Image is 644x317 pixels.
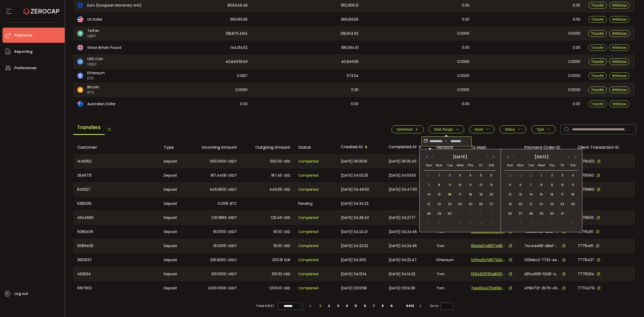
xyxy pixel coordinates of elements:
[341,229,368,235] span: [DATE] 04:24:21
[284,187,290,192] span: USD
[457,220,463,226] span: 8
[507,211,513,217] span: 26
[609,101,629,107] button: Withdraw
[298,257,318,263] span: Completed
[73,196,160,211] div: 5285335
[573,101,580,107] span: 0.00
[227,3,248,8] span: 809,646.48
[467,211,473,217] span: 2
[73,267,160,281] div: 462924
[87,56,103,62] span: USD Coin
[434,160,444,171] th: Mon
[467,201,473,207] span: 25
[272,257,283,263] span: 200.19
[298,215,318,221] span: Completed
[273,229,282,235] span: 81.00
[389,215,415,221] span: [DATE] 04:27:17
[588,58,607,65] button: Transfer
[578,257,594,263] span: 77715437
[469,125,495,133] button: Asset
[478,211,484,217] span: 3
[337,143,385,151] div: Created At
[241,144,294,150] div: Outgoing Amount
[537,127,544,131] span: Type
[87,101,115,107] span: Australian Dollar
[570,191,576,197] span: 18
[436,182,442,188] span: 8
[341,173,368,178] span: [DATE] 04:53:25
[298,187,318,192] span: Completed
[588,101,607,107] button: Transfer
[549,220,555,226] span: 6
[549,201,555,207] span: 23
[77,87,83,93] img: btc_portfolio.svg
[447,172,453,178] span: 2
[505,160,515,171] th: Sun
[471,257,506,263] span: 0x1fea3cfd6171d2c06079bcaf86c779655d278b419355813fc1b116b1e81177d5
[568,59,580,65] span: 0.0000
[341,257,366,263] span: [DATE] 04:21:51
[500,125,526,133] button: Status
[298,243,318,249] span: Completed
[478,201,484,207] span: 26
[609,30,629,37] button: Withdraw
[73,144,160,150] div: Customer
[77,73,83,79] img: eth_portfolio.svg
[341,243,368,249] span: [DATE] 04:22:32
[298,201,312,207] span: Pending
[568,31,580,36] span: 0.0000
[436,191,442,197] span: 15
[271,215,282,221] span: 1,121.49
[612,46,627,50] span: Withdraw
[436,211,442,217] span: 29
[457,172,463,178] span: 3
[507,191,513,197] span: 12
[340,31,358,36] span: 218,904.92
[426,220,432,226] span: 5
[591,74,604,78] span: Transfer
[591,31,604,35] span: Transfer
[389,243,417,249] span: [DATE] 04:24:45
[77,16,83,22] img: usd_portfolio.svg
[341,215,369,221] span: [DATE] 04:26:43
[210,158,226,164] span: 500.0000
[426,201,432,207] span: 21
[570,220,576,226] span: 8
[568,160,578,171] th: Sat
[77,59,83,65] img: usdc_portfolio.svg
[240,101,248,107] span: 0.00
[524,243,559,249] span: 74c44e68-d8af-4ab0-b092-8620a9611d61
[230,45,248,51] span: 144,134.52
[160,183,188,196] div: Deposit
[87,33,99,39] span: USDT
[73,154,160,168] div: 1445952
[457,73,469,79] span: 0.0000
[188,144,241,150] div: Incoming Amount
[538,182,544,188] span: 8
[389,158,416,164] span: [DATE] 05:05:40
[230,17,248,22] span: 369,193.56
[570,211,576,217] span: 1
[528,220,534,226] span: 4
[455,160,465,171] th: Wed
[341,45,358,51] span: 196,064.01
[467,191,473,197] span: 18
[588,30,607,37] button: Transfer
[432,239,467,253] div: Tron
[270,158,282,164] span: 500.00
[559,201,566,207] span: 24
[347,73,358,79] span: 573.34
[488,191,494,197] span: 20
[447,191,453,197] span: 16
[298,158,318,164] span: Completed
[457,31,469,36] span: 0.0000
[507,201,513,207] span: 19
[517,172,524,178] span: 29
[528,172,534,178] span: 30
[465,160,476,171] th: Thu
[557,160,568,171] th: Fri
[591,102,604,106] span: Transfer
[436,201,442,207] span: 22
[588,44,607,51] button: Transfer
[528,191,534,197] span: 14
